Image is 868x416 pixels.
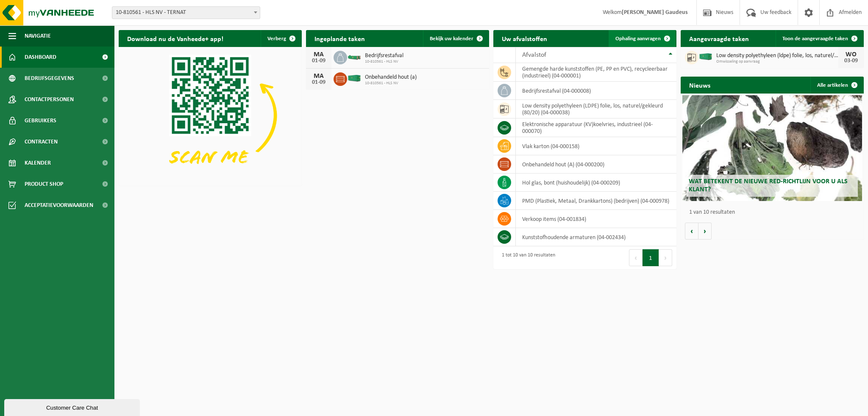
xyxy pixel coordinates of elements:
a: Wat betekent de nieuwe RED-richtlijn voor u als klant? [682,95,862,201]
span: Contracten [25,131,58,152]
a: Toon de aangevraagde taken [776,30,863,47]
h2: Aangevraagde taken [681,30,757,47]
span: Contactpersonen [25,89,74,110]
span: 10-810561 - HLS NV [365,59,403,64]
td: gemengde harde kunststoffen (PE, PP en PVC), recycleerbaar (industrieel) (04-000001) [516,63,676,82]
td: bedrijfsrestafval (04-000008) [516,82,676,100]
div: MA [310,73,327,80]
span: Ophaling aanvragen [615,36,661,41]
td: kunststofhoudende armaturen (04-002434) [516,228,676,246]
span: Product Shop [25,174,63,195]
td: onbehandeld hout (A) (04-000200) [516,155,676,174]
button: Verberg [261,30,301,47]
a: Alle artikelen [810,77,863,94]
button: Next [659,249,672,266]
span: Navigatie [25,25,51,47]
iframe: chat widget [4,397,142,416]
button: Previous [629,249,643,266]
a: Ophaling aanvragen [609,30,676,47]
strong: [PERSON_NAME] Gaudeus [622,9,688,16]
span: Wat betekent de nieuwe RED-richtlijn voor u als klant? [689,178,848,193]
h2: Uw afvalstoffen [493,30,556,47]
span: Omwisseling op aanvraag [716,59,838,64]
span: Bedrijfsrestafval [365,52,403,59]
h2: Download nu de Vanheede+ app! [119,30,232,47]
span: 10-810561 - HLS NV - TERNAT [112,6,260,19]
button: Volgende [698,223,712,240]
div: 03-09 [843,58,860,64]
img: Download de VHEPlus App [119,47,302,184]
td: vlak karton (04-000158) [516,137,676,155]
a: Bekijk uw kalender [423,30,488,47]
div: 01-09 [310,80,327,85]
div: WO [843,51,860,58]
div: 1 tot 10 van 10 resultaten [498,248,555,267]
span: Afvalstof [522,52,546,58]
span: Dashboard [25,47,56,68]
span: Kalender [25,152,51,174]
span: Bedrijfsgegevens [25,68,74,89]
td: hol glas, bont (huishoudelijk) (04-000209) [516,174,676,192]
span: Bekijk uw kalender [430,36,473,41]
p: 1 van 10 resultaten [689,209,860,215]
img: HK-XC-40-GN-00 [347,74,362,82]
td: low density polyethyleen (LDPE) folie, los, naturel/gekleurd (80/20) (04-000038) [516,100,676,118]
h2: Nieuws [681,77,719,93]
div: 01-09 [310,58,327,64]
span: Low density polyethyleen (ldpe) folie, los, naturel/gekleurd (80/20) [716,52,838,59]
img: HK-XC-40-GN-00 [698,53,713,61]
td: PMD (Plastiek, Metaal, Drankkartons) (bedrijven) (04-000978) [516,192,676,210]
span: Toon de aangevraagde taken [782,36,848,41]
td: elektronische apparatuur (KV)koelvries, industrieel (04-000070) [516,118,676,137]
button: 1 [643,249,659,266]
img: HK-XC-10-GN-00 [347,53,362,61]
span: Verberg [267,36,286,41]
span: Acceptatievoorwaarden [25,195,93,216]
button: Vorige [685,223,698,240]
div: MA [310,51,327,58]
span: 10-810561 - HLS NV [365,81,417,86]
span: Gebruikers [25,110,56,131]
h2: Ingeplande taken [306,30,373,47]
span: 10-810561 - HLS NV - TERNAT [112,7,260,19]
span: Onbehandeld hout (a) [365,74,417,81]
td: verkoop items (04-001834) [516,210,676,228]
